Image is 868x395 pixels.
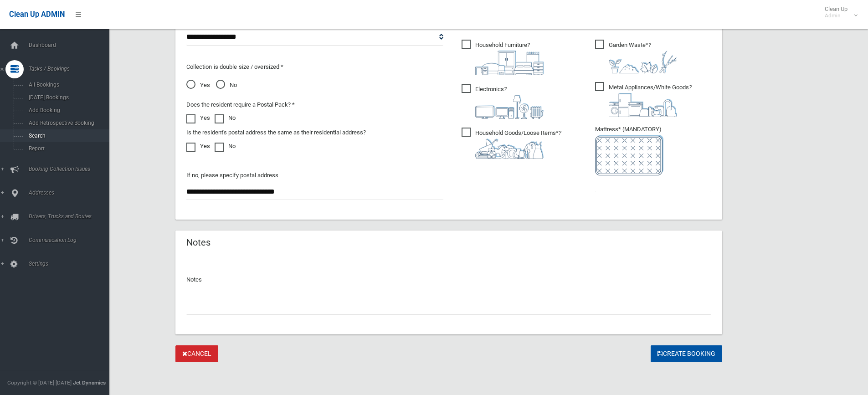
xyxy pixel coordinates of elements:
span: Add Retrospective Booking [26,120,108,126]
label: No [215,141,236,152]
span: Tasks / Bookings [26,66,116,72]
img: 36c1b0289cb1767239cdd3de9e694f19.png [609,93,677,117]
span: Addresses [26,190,116,196]
small: Admin [825,12,847,19]
header: Notes [175,234,221,251]
label: Yes [186,141,210,152]
span: Booking Collection Issues [26,166,116,172]
img: e7408bece873d2c1783593a074e5cb2f.png [595,135,663,175]
span: Communication Log [26,237,116,243]
i: ? [475,41,544,75]
label: If no, please specify postal address [186,170,278,181]
label: Yes [186,113,210,123]
label: Does the resident require a Postal Pack? * [186,99,295,110]
span: Clean Up ADMIN [9,10,65,19]
span: Drivers, Trucks and Routes [26,213,116,220]
span: Dashboard [26,42,116,48]
p: Collection is double size / oversized * [186,62,443,72]
img: b13cc3517677393f34c0a387616ef184.png [475,139,544,159]
a: Cancel [175,345,218,362]
span: All Bookings [26,82,108,88]
button: Create Booking [651,345,722,362]
p: Notes [186,274,711,285]
i: ? [475,86,544,119]
span: Add Booking [26,107,108,113]
span: Copyright © [DATE]-[DATE] [7,380,72,386]
span: Search [26,133,108,139]
label: No [215,113,236,123]
span: Household Furniture [462,40,544,75]
label: Is the resident's postal address the same as their residential address? [186,127,366,138]
span: [DATE] Bookings [26,94,108,101]
span: No [216,80,237,91]
span: Electronics [462,84,544,119]
span: Clean Up [820,5,857,19]
span: Settings [26,261,116,267]
span: Report [26,145,108,152]
span: Mattress* (MANDATORY) [595,126,711,175]
span: Yes [186,80,210,91]
img: 394712a680b73dbc3d2a6a3a7ffe5a07.png [475,95,544,119]
i: ? [475,129,561,159]
span: Household Goods/Loose Items* [462,128,561,159]
i: ? [609,41,677,73]
i: ? [609,84,692,117]
span: Metal Appliances/White Goods [595,82,692,117]
img: 4fd8a5c772b2c999c83690221e5242e0.png [609,51,677,73]
img: aa9efdbe659d29b613fca23ba79d85cb.png [475,51,544,75]
span: Garden Waste* [595,40,677,73]
strong: Jet Dynamics [73,380,106,386]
